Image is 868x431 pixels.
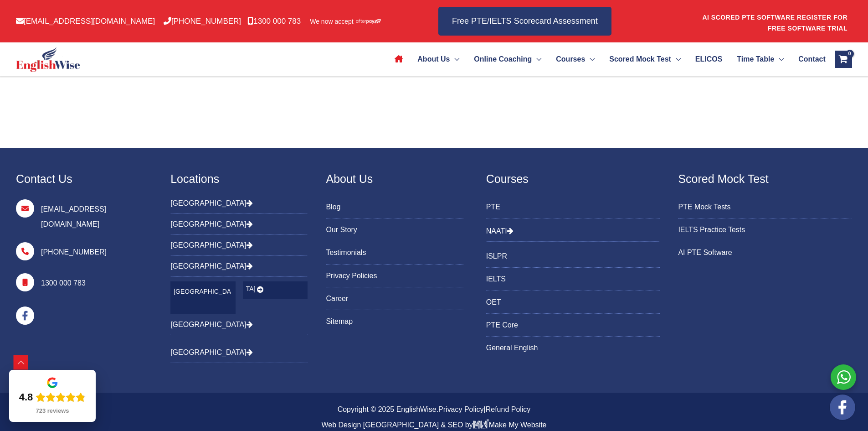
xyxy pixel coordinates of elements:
span: Menu Toggle [585,43,595,75]
nav: Menu [326,199,463,329]
nav: Menu [678,199,852,260]
span: Scored Mock Test [609,43,671,75]
a: IELTS [486,271,660,286]
p: Locations [170,171,308,188]
a: Sitemap [326,314,463,329]
button: [GEOGRAPHIC_DATA] [170,342,308,363]
aside: Footer Widget 3 [326,171,463,340]
a: General English [486,340,660,355]
aside: Header Widget 1 [702,6,852,36]
button: [GEOGRAPHIC_DATA] [170,214,308,235]
img: cropped-ew-logo [16,47,80,72]
aside: Footer Widget 1 [16,171,148,325]
a: PTE [486,199,660,214]
a: PTE Core [486,317,660,332]
a: Online CoachingMenu Toggle [467,43,549,75]
a: [PHONE_NUMBER] [41,248,107,256]
p: Contact Us [16,171,148,188]
a: About UsMenu Toggle [410,43,467,75]
img: facebook-blue-icons.png [16,306,34,325]
a: Free PTE/IELTS Scorecard Assessment [438,7,611,36]
a: Blog [326,199,463,214]
a: IELTS Practice Tests [678,222,852,237]
a: OET [486,295,660,310]
a: [PHONE_NUMBER] [164,17,241,26]
span: Menu Toggle [671,43,681,75]
a: 1300 000 783 [41,279,86,287]
a: AI SCORED PTE SOFTWARE REGISTER FOR FREE SOFTWARE TRIAL [702,14,847,32]
a: Our Story [326,222,463,237]
a: ISLPR [486,249,660,264]
a: Privacy Policy [438,405,483,413]
button: [GEOGRAPHIC_DATA] [170,314,308,335]
button: [GEOGRAPHIC_DATA] [170,256,308,277]
span: Menu Toggle [450,43,459,75]
a: 1300 000 783 [247,17,301,26]
span: Menu Toggle [532,43,541,75]
img: make-logo [473,419,489,429]
button: NAATI [486,221,660,242]
a: NAATI [486,227,507,235]
div: Rating: 4.8 out of 5 [19,391,86,404]
a: Contact [791,43,825,75]
nav: Site Navigation: Main Menu [387,43,825,75]
a: [GEOGRAPHIC_DATA] [170,281,308,315]
img: Afterpay-Logo [356,19,381,24]
a: Privacy Policies [326,268,463,283]
a: Web Design [GEOGRAPHIC_DATA] & SEO bymake-logoMake My Website [322,421,547,429]
span: About Us [417,43,450,75]
img: white-facebook.png [830,395,855,420]
a: Refund Policy [486,405,531,413]
span: Contact [798,43,826,75]
p: Scored Mock Test [678,171,852,188]
a: AI PTE Software [678,245,852,260]
aside: Footer Widget 2 [170,171,308,370]
u: Make My Website [473,421,547,429]
div: 4.8 [19,391,33,404]
a: Testimonials [326,245,463,260]
p: Courses [486,171,660,188]
a: CoursesMenu Toggle [549,43,602,75]
nav: Menu [486,199,660,218]
span: Online Coaching [474,43,532,75]
a: Scored Mock TestMenu Toggle [602,43,688,75]
span: We now accept [310,17,353,26]
a: [EMAIL_ADDRESS][DOMAIN_NAME] [41,205,106,228]
a: View Shopping Cart, empty [835,51,852,68]
span: Menu Toggle [774,43,784,75]
span: Courses [556,43,585,75]
nav: Menu [486,249,660,355]
button: [GEOGRAPHIC_DATA] [170,235,308,256]
p: About Us [326,171,463,188]
a: [EMAIL_ADDRESS][DOMAIN_NAME] [16,17,155,26]
a: [GEOGRAPHIC_DATA] [170,321,253,328]
aside: Footer Widget 4 [486,171,660,367]
span: Time Table [737,43,774,75]
button: [GEOGRAPHIC_DATA] [170,199,308,214]
a: Time TableMenu Toggle [729,43,791,75]
div: 723 reviews [36,407,69,415]
a: PTE Mock Tests [678,199,852,214]
span: ELICOS [695,43,723,75]
a: ELICOS [688,43,729,75]
a: [GEOGRAPHIC_DATA] [170,348,253,356]
a: Career [326,291,463,306]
